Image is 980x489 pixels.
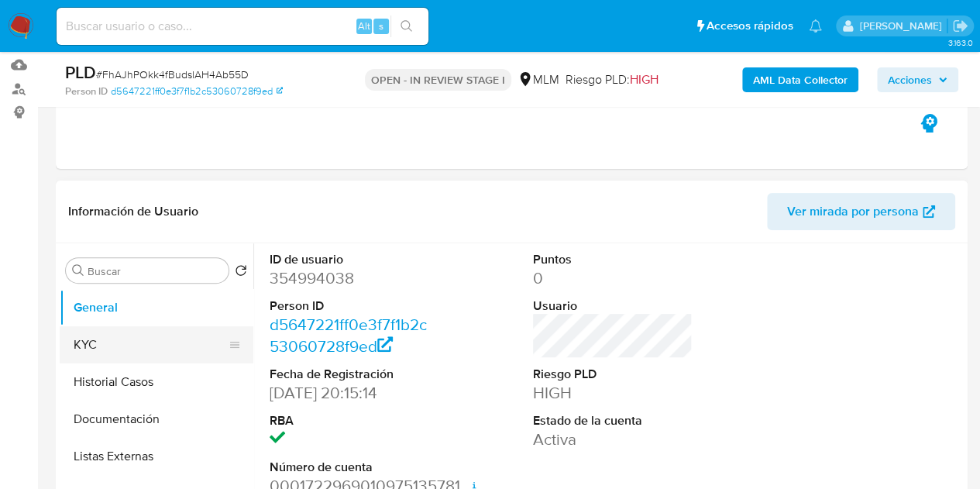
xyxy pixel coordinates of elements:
[60,438,253,475] button: Listas Externas
[533,412,693,429] dt: Estado de la cuenta
[877,67,958,92] button: Acciones
[533,267,693,289] dd: 0
[767,193,955,230] button: Ver mirada por persona
[753,67,848,92] b: AML Data Collector
[60,401,253,438] button: Documentación
[707,18,793,34] span: Accesos rápidos
[518,71,559,88] div: MLM
[270,382,430,404] dd: [DATE] 20:15:14
[270,298,430,315] dt: Person ID
[270,251,430,268] dt: ID de usuario
[533,366,693,383] dt: Riesgo PLD
[533,251,693,268] dt: Puntos
[888,67,932,92] span: Acciones
[630,71,658,88] span: HIGH
[65,84,108,98] b: Person ID
[270,313,427,357] a: d5647221ff0e3f7f1b2c53060728f9ed
[859,19,947,33] p: loui.hernandezrodriguez@mercadolibre.com.mx
[270,366,430,383] dt: Fecha de Registración
[68,204,198,219] h1: Información de Usuario
[88,264,222,278] input: Buscar
[742,67,858,92] button: AML Data Collector
[379,19,383,33] span: s
[809,19,822,33] a: Notificaciones
[533,429,693,450] dd: Activa
[533,382,693,404] dd: HIGH
[111,84,283,98] a: d5647221ff0e3f7f1b2c53060728f9ed
[60,289,253,326] button: General
[787,193,919,230] span: Ver mirada por persona
[96,67,249,82] span: # FhAJhPOkk4fBudslAH4Ab55D
[65,60,96,84] b: PLD
[358,19,370,33] span: Alt
[365,69,511,91] p: OPEN - IN REVIEW STAGE I
[60,363,253,401] button: Historial Casos
[72,264,84,277] button: Buscar
[57,16,428,36] input: Buscar usuario o caso...
[947,36,972,49] span: 3.163.0
[390,15,422,37] button: search-icon
[270,267,430,289] dd: 354994038
[270,412,430,429] dt: RBA
[533,298,693,315] dt: Usuario
[952,18,968,34] a: Salir
[270,459,430,476] dt: Número de cuenta
[60,326,241,363] button: KYC
[566,71,658,88] span: Riesgo PLD:
[235,264,247,281] button: Volver al orden por defecto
